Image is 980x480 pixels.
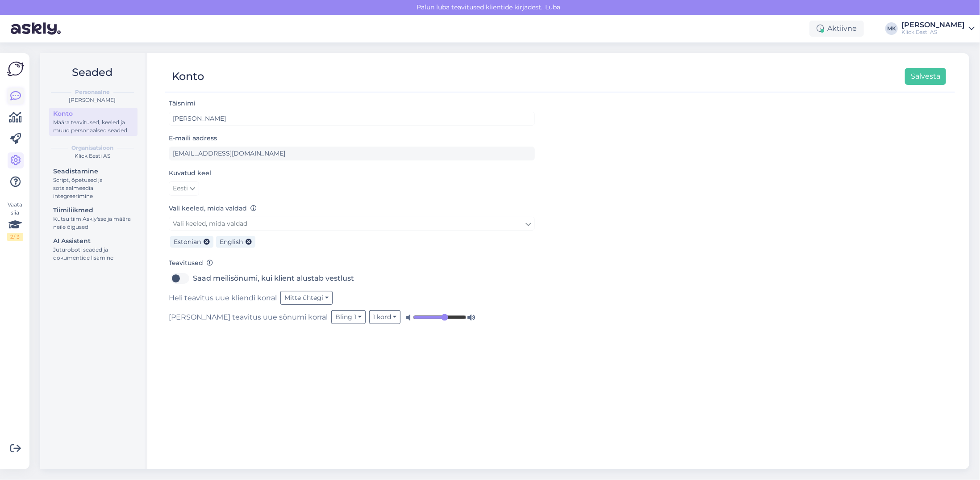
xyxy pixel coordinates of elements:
[193,271,354,286] label: Saad meilisõnumi, kui klient alustab vestlust
[173,184,188,194] span: Eesti
[280,291,333,305] button: Mitte ühtegi
[174,238,201,246] span: Estonian
[169,217,535,231] a: Vali keeled, mida valdad
[49,235,138,263] a: AI AssistentJuturoboti seaded ja dokumentide lisamine
[53,109,133,118] div: Konto
[47,152,138,160] div: Klick Eesti AS
[53,176,133,200] div: Script, õpetused ja sotsiaalmeedia integreerimine
[331,310,366,324] button: Bling 1
[173,219,247,227] span: Vali keeled, mida valdad
[220,238,243,246] span: English
[53,215,133,231] div: Kutsu tiim Askly'sse ja määra neile õigused
[53,246,133,262] div: Juturoboti seaded ja dokumentide lisamine
[49,165,138,202] a: SeadistamineScript, õpetused ja sotsiaalmeedia integreerimine
[169,204,257,213] label: Vali keeled, mida valdad
[47,64,138,81] h2: Seaded
[53,167,133,176] div: Seadistamine
[7,201,23,241] div: Vaata siia
[169,112,535,126] input: Sisesta nimi
[49,204,138,232] a: TiimiliikmedKutsu tiim Askly'sse ja määra neile õigused
[901,21,965,29] div: [PERSON_NAME]
[169,134,217,143] label: E-maili aadress
[885,22,898,35] div: MK
[75,88,110,96] b: Personaalne
[901,29,965,36] div: Klick Eesti AS
[53,206,133,215] div: Tiimiliikmed
[169,147,535,160] input: Sisesta e-maili aadress
[369,310,401,324] button: 1 kord
[71,144,113,152] b: Organisatsioon
[901,21,975,36] a: [PERSON_NAME]Klick Eesti AS
[809,21,864,37] div: Aktiivne
[169,99,196,108] label: Täisnimi
[7,60,24,77] img: Askly Logo
[169,168,211,178] label: Kuvatud keel
[7,233,23,241] div: 2 / 3
[49,108,138,136] a: KontoMäära teavitused, keeled ja muud personaalsed seaded
[53,118,133,135] div: Määra teavitused, keeled ja muud personaalsed seaded
[169,291,535,305] div: Heli teavitus uue kliendi korral
[47,96,138,104] div: [PERSON_NAME]
[543,3,563,11] span: Luba
[53,236,133,246] div: AI Assistent
[172,68,204,85] div: Konto
[169,310,535,324] div: [PERSON_NAME] teavitus uue sõnumi korral
[169,181,199,196] a: Eesti
[905,68,946,85] button: Salvesta
[169,258,213,268] label: Teavitused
